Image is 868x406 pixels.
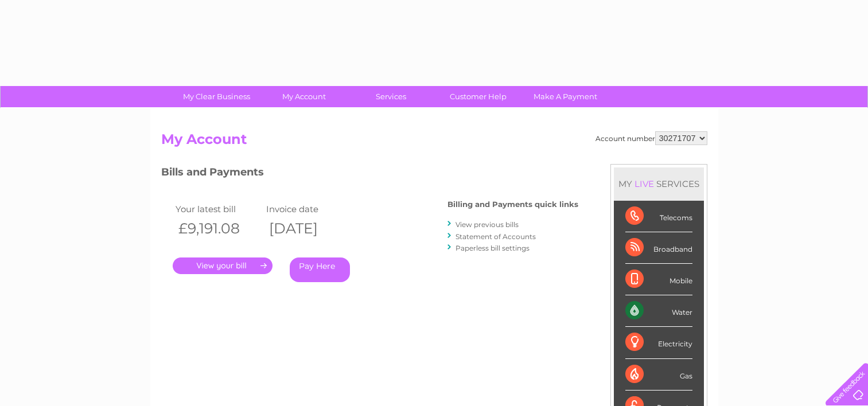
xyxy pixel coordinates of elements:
[263,217,355,240] th: [DATE]
[456,232,536,241] a: Statement of Accounts
[169,86,264,107] a: My Clear Business
[161,131,707,153] h2: My Account
[290,257,350,282] a: Pay Here
[431,86,526,107] a: Customer Help
[625,232,692,264] div: Broadband
[614,167,704,200] div: MY SERVICES
[595,131,707,145] div: Account number
[456,220,519,229] a: View previous bills
[344,86,438,107] a: Services
[625,264,692,295] div: Mobile
[625,327,692,358] div: Electricity
[632,178,656,189] div: LIVE
[447,200,578,209] h4: Billing and Payments quick links
[518,86,613,107] a: Make A Payment
[625,201,692,232] div: Telecoms
[256,86,351,107] a: My Account
[173,257,273,274] a: .
[456,244,530,252] a: Paperless bill settings
[173,201,264,217] td: Your latest bill
[625,359,692,391] div: Gas
[161,164,578,184] h3: Bills and Payments
[173,217,264,240] th: £9,191.08
[263,201,355,217] td: Invoice date
[625,295,692,327] div: Water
